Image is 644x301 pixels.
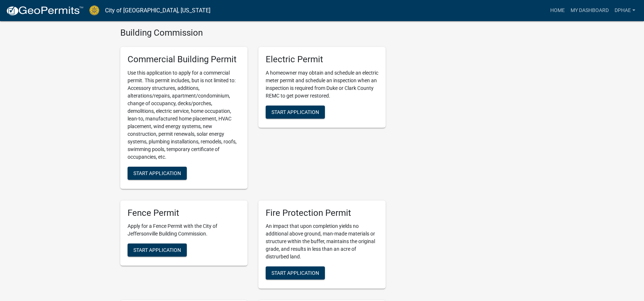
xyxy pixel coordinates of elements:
span: Start Application [133,170,181,176]
h5: Fire Protection Permit [266,208,378,218]
p: A homeowner may obtain and schedule an electric meter permit and schedule an inspection when an i... [266,69,378,100]
a: My Dashboard [568,4,612,17]
button: Start Application [128,167,187,180]
p: Use this application to apply for a commercial permit. This permit includes, but is not limited t... [128,69,240,161]
p: Apply for a Fence Permit with the City of Jeffersonville Building Commission. [128,222,240,238]
h5: Fence Permit [128,208,240,218]
a: Home [547,4,568,17]
img: City of Jeffersonville, Indiana [89,5,99,15]
button: Start Application [266,106,325,119]
button: Start Application [266,266,325,280]
span: Start Application [271,270,319,276]
h5: Electric Permit [266,54,378,65]
a: City of [GEOGRAPHIC_DATA], [US_STATE] [105,4,210,17]
span: Start Application [133,247,181,253]
p: An impact that upon completion yields no additional above ground, man-made materials or structure... [266,222,378,261]
span: Start Application [271,109,319,115]
h4: Building Commission [120,28,386,38]
h5: Commercial Building Permit [128,54,240,65]
button: Start Application [128,243,187,257]
a: DPHAE [612,4,638,17]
